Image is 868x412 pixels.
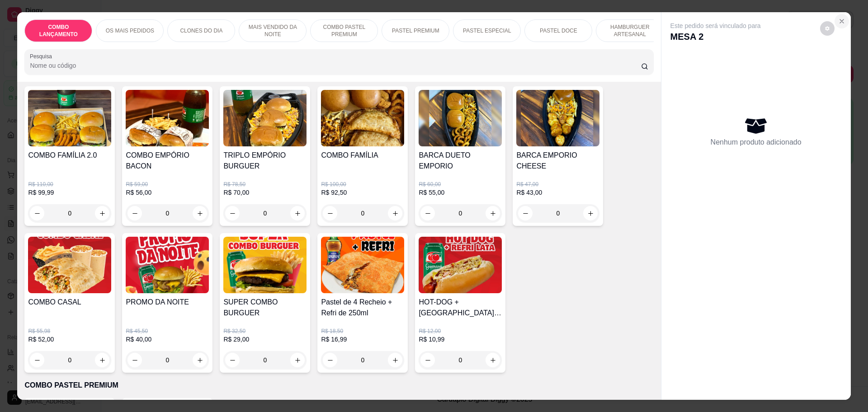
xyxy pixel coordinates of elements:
img: product-image [321,90,404,146]
p: R$ 32,50 [223,328,307,335]
p: Nenhum produto adicionado [711,137,802,148]
p: COMBO PASTEL PREMIUM [318,23,370,38]
img: product-image [419,237,502,293]
p: R$ 55,00 [419,188,502,197]
p: R$ 52,00 [28,335,111,344]
p: Este pedido será vinculado para [670,21,761,30]
p: MESA 2 [670,30,761,43]
h4: COMBO EMPÓRIO BACON [126,150,209,172]
p: R$ 45,50 [126,328,209,335]
img: product-image [419,90,502,146]
p: R$ 47,00 [516,181,599,188]
p: OS MAIS PEDIDOS [106,27,154,34]
p: R$ 10,99 [419,335,502,344]
p: CLONES DO DIA [180,27,222,34]
button: decrease-product-quantity [820,21,835,36]
img: product-image [321,237,404,293]
h4: HOT-DOG + [GEOGRAPHIC_DATA] LATA [419,297,502,318]
p: R$ 60,00 [419,181,502,188]
p: R$ 59,00 [126,181,209,188]
h4: PROMO DA NOITE [126,297,209,308]
h4: COMBO FAMÍLIA [321,150,404,161]
p: R$ 40,00 [126,335,209,344]
img: product-image [28,237,111,293]
h4: SUPER COMBO BURGUER [223,297,307,318]
img: product-image [126,237,209,293]
p: R$ 100,00 [321,181,404,188]
img: product-image [516,90,599,146]
img: product-image [223,90,307,146]
button: decrease-product-quantity [225,353,240,367]
p: PASTEL PREMIUM [392,27,439,34]
p: R$ 92,50 [321,188,404,197]
p: R$ 18,50 [321,328,404,335]
img: product-image [223,237,307,293]
h4: BARCA EMPORIO CHEESE [516,150,599,172]
button: increase-product-quantity [486,353,500,367]
button: decrease-product-quantity [420,353,435,367]
h4: COMBO CASAL [28,297,111,308]
img: product-image [28,90,111,146]
h4: TRIPLO EMPÓRIO BURGUER [223,150,307,172]
p: R$ 29,00 [223,335,307,344]
p: R$ 70,00 [223,188,307,197]
p: HAMBURGUER ARTESANAL [604,23,656,38]
p: R$ 43,00 [516,188,599,197]
p: R$ 99,99 [28,188,111,197]
button: increase-product-quantity [290,353,305,367]
label: Pesquisa [30,52,55,60]
p: COMBO PASTEL PREMIUM [24,380,653,391]
p: PASTEL DOCE [540,27,577,34]
p: COMBO LANÇAMENTO [32,23,85,38]
p: R$ 56,00 [126,188,209,197]
h4: Pastel de 4 Recheio + Refri de 250ml [321,297,404,318]
p: PASTEL ESPECIAL [463,27,511,34]
button: Close [835,14,849,28]
p: MAIS VENDIDO DA NOITE [246,23,299,38]
h4: BARCA DUETO EMPORIO [419,150,502,172]
p: R$ 78,50 [223,181,307,188]
p: R$ 12,00 [419,328,502,335]
p: R$ 110,00 [28,181,111,188]
img: product-image [126,90,209,146]
p: R$ 55,98 [28,328,111,335]
input: Pesquisa [30,61,641,70]
p: R$ 16,99 [321,335,404,344]
h4: COMBO FAMÍLIA 2.0 [28,150,111,161]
